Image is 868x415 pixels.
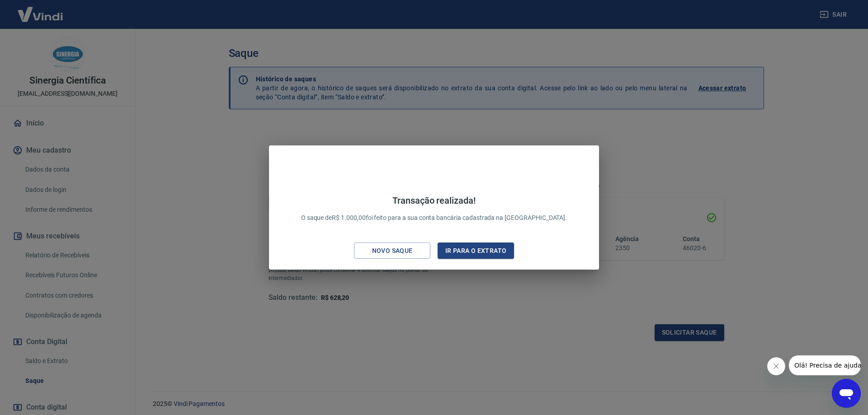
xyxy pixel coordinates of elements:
[301,195,567,223] p: O saque de R$ 1.000,00 foi feito para a sua conta bancária cadastrada na [GEOGRAPHIC_DATA].
[789,355,861,375] iframe: Mensagem da empresa
[767,357,785,375] iframe: Fechar mensagem
[832,379,861,408] iframe: Botão para abrir a janela de mensagens
[361,245,424,256] div: Novo saque
[354,242,430,259] button: Novo saque
[301,195,567,206] h4: Transação realizada!
[5,6,76,14] span: Olá! Precisa de ajuda?
[438,242,514,259] button: Ir para o extrato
